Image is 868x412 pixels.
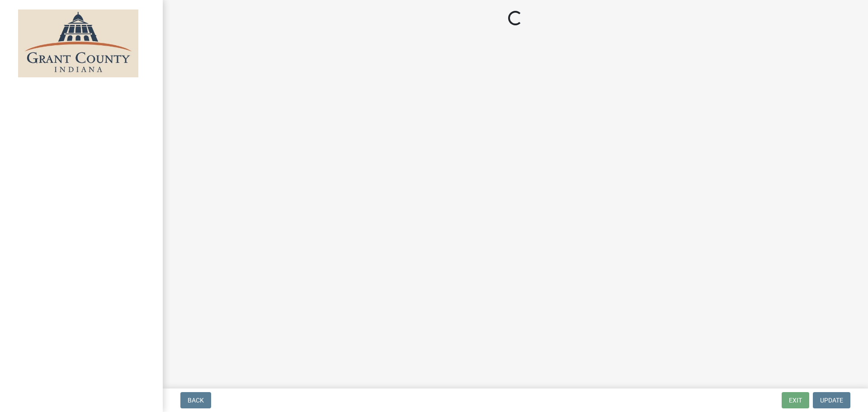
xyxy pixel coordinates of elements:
img: Grant County, Indiana [18,9,138,77]
span: Update [820,397,843,404]
button: Update [813,392,850,408]
button: Back [180,392,211,408]
span: Back [188,397,204,404]
button: Exit [782,392,809,408]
